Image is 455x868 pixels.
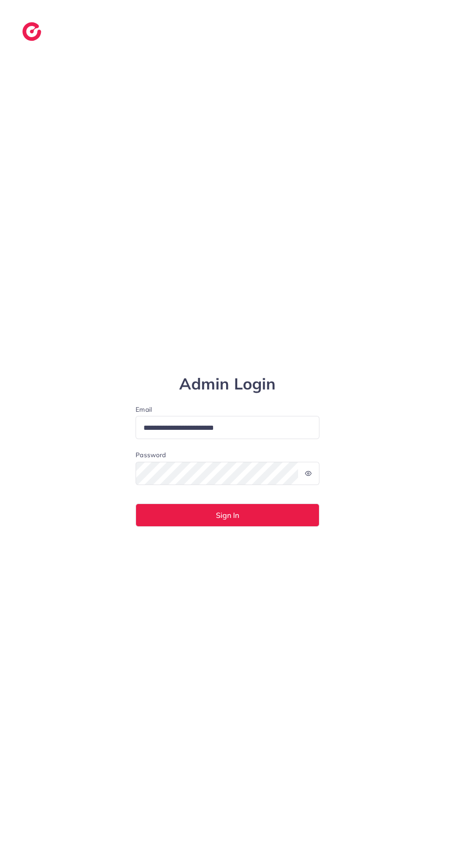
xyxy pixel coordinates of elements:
button: Sign In [136,504,319,527]
span: Sign In [216,511,239,519]
label: Password [136,450,166,460]
label: Email [136,405,319,414]
h1: Admin Login [136,375,319,394]
img: logo [22,22,41,41]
